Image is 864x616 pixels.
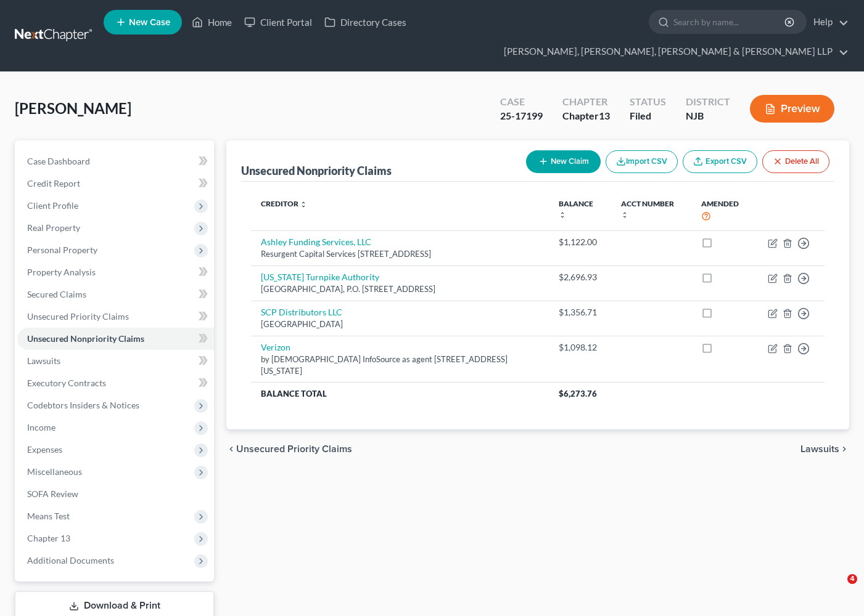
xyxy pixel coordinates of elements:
a: Unsecured Priority Claims [17,306,214,328]
a: Unsecured Nonpriority Claims [17,328,214,350]
a: Secured Claims [17,283,214,306]
span: Lawsuits [800,444,839,454]
span: 13 [599,110,610,121]
i: chevron_left [226,444,236,454]
button: New Claim [526,150,601,173]
a: Home [186,11,238,33]
a: Acct Number unfold_more [621,199,674,219]
div: NJB [686,109,730,123]
div: District [686,95,730,109]
div: Unsecured Nonpriority Claims [241,163,392,178]
button: Import CSV [606,150,678,173]
div: Status [630,95,666,109]
i: unfold_more [559,211,566,219]
span: New Case [129,18,170,27]
span: SOFA Review [27,488,78,499]
div: $2,696.93 [559,271,602,283]
i: unfold_more [621,211,628,219]
span: Unsecured Nonpriority Claims [27,333,144,344]
div: $1,122.00 [559,236,602,248]
div: $1,098.12 [559,341,602,354]
span: Credit Report [27,178,80,188]
a: Balance unfold_more [559,199,593,219]
div: Case [500,95,543,109]
span: $6,273.76 [559,389,597,399]
span: Secured Claims [27,289,86,299]
button: Preview [750,95,834,123]
button: chevron_left Unsecured Priority Claims [226,444,352,454]
a: Client Portal [238,11,318,33]
a: Export CSV [683,150,757,173]
span: Case Dashboard [27,156,90,166]
span: Executory Contracts [27,378,106,388]
span: Income [27,422,56,432]
div: Resurgent Capital Services [STREET_ADDRESS] [261,248,538,260]
a: Creditor unfold_more [261,199,307,208]
div: $1,356.71 [559,306,602,318]
i: chevron_right [839,444,849,454]
a: Verizon [261,342,290,352]
a: SCP Distributors LLC [261,307,342,317]
a: Help [807,11,849,33]
span: Client Profile [27,200,78,211]
span: Expenses [27,444,62,455]
span: [PERSON_NAME] [15,99,131,117]
span: Lawsuits [27,355,60,366]
i: unfold_more [300,201,307,208]
a: Property Analysis [17,261,214,283]
span: Unsecured Priority Claims [27,311,129,322]
a: Case Dashboard [17,150,214,172]
a: Lawsuits [17,350,214,372]
a: Executory Contracts [17,372,214,394]
span: Means Test [27,511,70,521]
button: Lawsuits chevron_right [800,444,849,454]
a: Credit Report [17,172,214,195]
span: Unsecured Priority Claims [236,444,352,454]
a: Directory Cases [318,11,413,33]
div: [GEOGRAPHIC_DATA], P.O. [STREET_ADDRESS] [261,283,538,295]
div: by [DEMOGRAPHIC_DATA] InfoSource as agent [STREET_ADDRESS][US_STATE] [261,354,538,376]
iframe: Intercom live chat [822,574,852,604]
span: Real Property [27,222,80,233]
th: Amended [691,192,758,230]
div: [GEOGRAPHIC_DATA] [261,318,538,330]
span: Chapter 13 [27,533,70,543]
span: Additional Documents [27,555,114,565]
a: [PERSON_NAME], [PERSON_NAME], [PERSON_NAME] & [PERSON_NAME] LLP [498,41,849,63]
input: Search by name... [673,10,786,33]
span: Codebtors Insiders & Notices [27,400,139,410]
div: Filed [630,109,666,123]
a: [US_STATE] Turnpike Authority [261,272,379,282]
span: Property Analysis [27,267,96,277]
div: 25-17199 [500,109,543,123]
span: Miscellaneous [27,466,82,477]
div: Chapter [562,109,610,123]
span: 4 [847,574,857,584]
th: Balance Total [251,383,548,405]
div: Chapter [562,95,610,109]
button: Delete All [762,150,829,173]
span: Personal Property [27,245,97,255]
a: Ashley Funding Services, LLC [261,237,371,247]
a: SOFA Review [17,483,214,505]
